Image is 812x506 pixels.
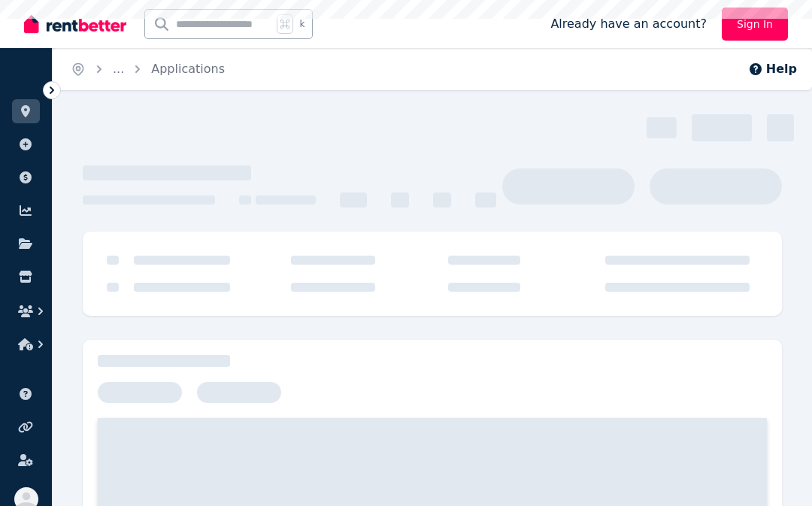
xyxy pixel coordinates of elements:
[550,15,707,33] span: Already have an account?
[151,62,225,76] a: Applications
[53,48,243,90] nav: Breadcrumb
[24,13,126,35] img: RentBetter
[722,8,788,41] a: Sign In
[113,62,124,76] span: ...
[748,60,797,78] button: Help
[299,18,304,30] span: k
